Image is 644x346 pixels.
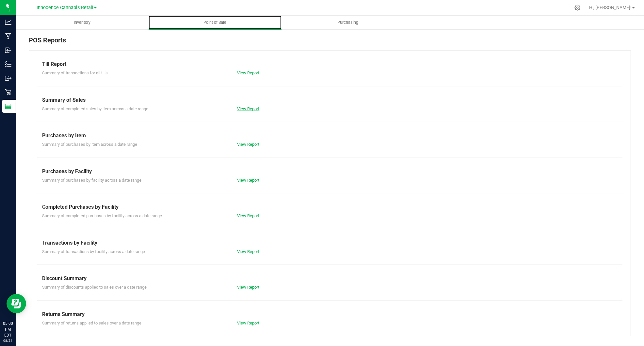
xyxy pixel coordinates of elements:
span: Summary of returns applied to sales over a date range [42,321,141,325]
div: Completed Purchases by Facility [42,203,618,211]
span: Inventory [65,20,99,25]
iframe: Resource center [7,294,26,313]
span: Summary of completed sales by item across a date range [42,106,148,111]
span: Summary of transactions for all tills [42,70,108,75]
inline-svg: Manufacturing [5,33,11,39]
span: Summary of transactions by facility across a date range [42,249,145,254]
div: Summary of Sales [42,96,618,104]
span: Innocence Cannabis Retail [37,5,93,10]
span: Hi, [PERSON_NAME]! [589,5,632,10]
inline-svg: Inventory [5,61,11,68]
a: View Report [237,285,259,290]
span: Purchasing [329,20,367,25]
span: Summary of completed purchases by facility across a date range [42,213,162,218]
div: Discount Summary [42,275,618,282]
div: Purchases by Facility [42,168,618,175]
a: View Report [237,249,259,254]
div: Purchases by Item [42,132,618,140]
inline-svg: Reports [5,103,11,110]
div: Transactions by Facility [42,239,618,247]
p: 05:00 PM EDT [3,321,13,338]
a: Purchasing [282,16,414,29]
a: View Report [237,321,259,325]
a: View Report [237,178,259,183]
span: Summary of discounts applied to sales over a date range [42,285,147,290]
span: Point of Sale [195,20,235,25]
a: Inventory [16,16,149,29]
span: Summary of purchases by facility across a date range [42,178,141,183]
inline-svg: Inbound [5,47,11,53]
inline-svg: Outbound [5,75,11,82]
a: View Report [237,70,259,75]
span: Summary of purchases by item across a date range [42,142,137,147]
inline-svg: Analytics [5,19,11,25]
inline-svg: Retail [5,89,11,96]
a: Point of Sale [149,16,282,29]
div: Till Report [42,60,618,68]
div: POS Reports [29,35,631,50]
div: Returns Summary [42,310,618,318]
a: View Report [237,213,259,218]
div: Manage settings [573,5,582,11]
a: View Report [237,142,259,147]
p: 08/24 [3,338,13,343]
a: View Report [237,106,259,111]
